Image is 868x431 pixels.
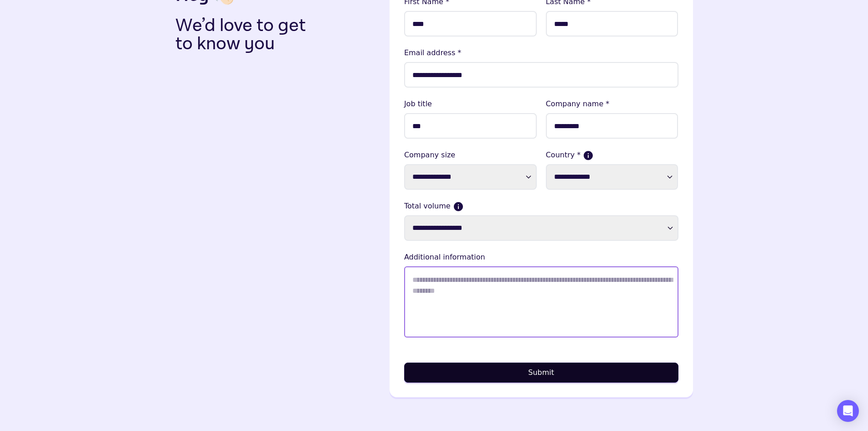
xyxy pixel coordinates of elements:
[546,150,678,161] label: Country *
[175,16,320,53] p: We’d love to get to know you
[837,400,859,422] div: Open Intercom Messenger
[546,99,678,109] lable: Company name *
[404,47,678,58] lable: Email address *
[404,99,537,109] lable: Job title
[404,201,678,212] label: Total volume
[404,150,537,161] label: Company size
[404,363,678,383] button: Submit
[454,203,462,211] button: Current monthly volume your business makes in USD
[584,151,592,160] button: If more than one country, please select where the majority of your sales come from.
[404,252,678,263] lable: Additional information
